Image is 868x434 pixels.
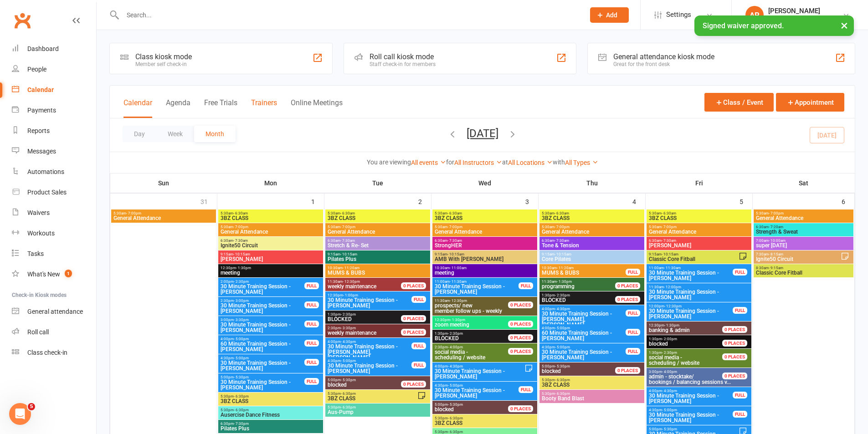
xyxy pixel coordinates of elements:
span: banking & admin [649,327,690,333]
div: 0 PLACES [615,296,640,303]
span: Strength & Sweat [755,229,852,235]
span: StrongHER [434,243,535,248]
div: Roll call [27,328,49,336]
span: prospects/ new [435,302,473,309]
span: 5:00pm [541,364,626,368]
span: scheduling / website [434,349,519,360]
span: 4:00pm [541,326,626,330]
span: [PERSON_NAME] [220,256,321,262]
span: - 10:15am [447,252,464,256]
span: 5:30am [541,225,642,229]
span: 3:00pm [220,318,305,322]
button: Month [194,126,236,142]
th: Thu [539,174,646,193]
span: - 6:30am [447,211,462,215]
div: FULL [626,329,640,336]
span: 5:30am [755,211,852,215]
a: Waivers [12,203,96,223]
span: General Attendance [648,229,750,235]
span: General Attendance [113,215,214,221]
a: General attendance kiosk mode [12,301,96,322]
span: 12:00pm [648,304,733,308]
span: 5:30am [434,225,535,229]
span: - 6:30am [340,211,355,215]
button: Online Meetings [291,98,343,118]
span: 9:15am [434,252,535,256]
span: 2:30pm [434,345,519,349]
span: General Attendance [327,229,428,235]
span: - 6:30am [233,211,248,215]
span: 1:30pm [541,293,626,297]
span: programming [542,283,575,290]
span: meeting [434,270,535,276]
span: 9:15am [648,252,739,256]
div: 2 [418,194,431,209]
span: 30 Minute Training Session - [PERSON_NAME] [648,308,733,319]
span: - 7:30am [662,239,676,243]
span: - 2:00pm [662,337,677,341]
span: - 4:30pm [341,340,356,344]
span: 11:00am [434,280,519,284]
span: 30 Minute Training Session - [PERSON_NAME] [541,349,626,360]
span: 5:00pm [327,378,412,382]
span: 30 Minute Training Session - [PERSON_NAME] [220,360,305,371]
div: 5 [740,194,752,209]
a: Dashboard [12,39,96,59]
span: 6:30am [327,239,428,243]
span: 6:30am [648,239,750,243]
span: Pilates Plus [327,256,428,262]
div: FULL [733,307,747,314]
span: 2:30pm [220,299,305,303]
span: - 6:30am [662,211,676,215]
span: 3BZ CLASS [434,215,535,221]
input: Search... [120,9,578,21]
span: - 4:00pm [448,345,463,349]
div: Class kiosk mode [135,52,192,61]
span: 1:30pm [434,332,519,336]
iframe: Intercom live chat [9,403,31,425]
span: Classic Core Fitball [648,256,739,262]
span: 6:30am [220,239,321,243]
span: 1 [65,270,72,277]
div: FULL [519,282,533,289]
span: [PERSON_NAME] [648,243,750,248]
div: 0 PLACES [722,353,747,360]
div: 0 PLACES [722,373,747,379]
span: - 1:30pm [236,266,251,270]
div: FULL [304,340,319,347]
div: Payments [27,107,56,114]
span: General Attendance [220,229,321,235]
span: - 1:30pm [450,318,465,322]
div: FULL [304,301,319,308]
span: 12:30pm [327,293,412,297]
span: - 1:30pm [664,323,679,327]
div: 31 [200,194,217,209]
div: Staff check-in for members [370,61,436,67]
span: member follow ups - weekly [434,303,519,314]
span: 10:30am [541,266,626,270]
span: - 12:00pm [664,285,681,289]
div: [PERSON_NAME] [768,7,825,15]
div: 0 PLACES [615,367,640,374]
span: - 5:00pm [555,345,570,349]
span: - 7:00pm [555,225,570,229]
th: Tue [324,174,431,193]
span: - 4:00pm [662,370,677,374]
div: Reports [27,127,50,134]
span: 10:30am [327,266,428,270]
span: - 11:20am [343,266,360,270]
span: - 4:30pm [555,307,570,311]
span: - 2:30pm [341,312,356,317]
span: 4:30pm [220,356,305,360]
span: weekly maintenance [328,283,376,290]
span: - 7:30am [340,239,355,243]
a: People [12,59,96,80]
span: 30 Minute Training Session - [PERSON_NAME] [220,284,305,295]
span: - 5:30pm [341,378,356,382]
span: - 2:30pm [448,332,463,336]
th: Wed [431,174,539,193]
span: 5:30am [648,211,750,215]
div: 0 PLACES [508,321,533,327]
span: Ignite50 Circuit [220,243,321,248]
span: 11:00am [648,266,733,270]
